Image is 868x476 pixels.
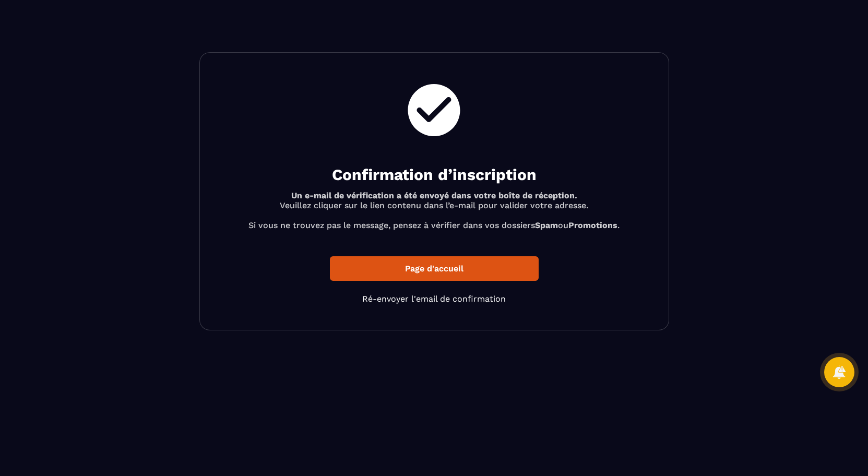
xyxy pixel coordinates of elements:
[226,164,643,185] h2: Confirmation d’inscription
[291,191,577,200] b: Un e-mail de vérification a été envoyé dans votre boîte de réception.
[535,220,558,230] b: Spam
[330,256,539,281] a: Page d'accueil
[568,220,617,230] b: Promotions
[226,191,643,230] p: Veuillez cliquer sur le lien contenu dans l’e-mail pour valider votre adresse. Si vous ne trouvez...
[362,294,506,304] a: Ré-envoyer l'email de confirmation
[402,79,466,141] img: check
